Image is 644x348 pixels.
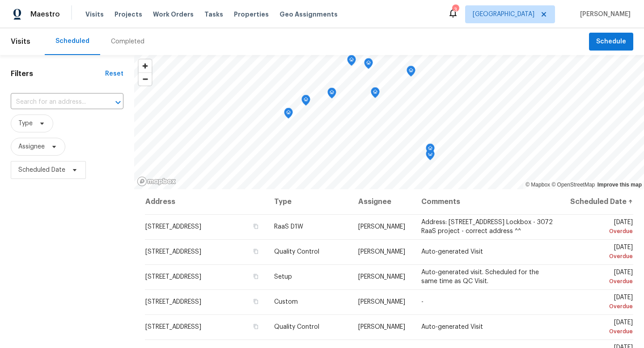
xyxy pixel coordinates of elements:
th: Address [145,189,267,214]
div: Overdue [568,252,633,261]
button: Zoom in [139,59,152,72]
span: Zoom out [139,73,152,85]
span: [STREET_ADDRESS] [145,224,201,230]
h1: Filters [11,69,105,78]
span: Quality Control [274,249,319,255]
span: [DATE] [568,269,633,286]
span: [PERSON_NAME] [576,10,631,19]
span: [DATE] [568,319,633,336]
span: [GEOGRAPHIC_DATA] [473,10,534,19]
span: Properties [234,10,269,19]
span: Type [18,119,33,128]
span: Geo Assignments [280,10,338,19]
div: Reset [105,69,123,78]
div: Map marker [407,66,415,80]
span: Address: [STREET_ADDRESS] Lockbox - 3072 RaaS project - correct address ^^ [421,219,553,234]
div: Overdue [568,302,633,311]
canvas: Map [134,55,644,189]
span: [PERSON_NAME] [358,249,405,255]
span: Auto-generated Visit [421,249,483,255]
div: Map marker [327,88,336,102]
button: Zoom out [139,72,152,85]
span: [PERSON_NAME] [358,224,405,230]
span: Visits [11,32,30,51]
span: Auto-generated visit. Scheduled for the same time as QC Visit. [421,269,539,284]
span: [DATE] [568,219,633,236]
div: Map marker [301,95,310,109]
div: Scheduled [55,37,89,46]
span: Work Orders [153,10,194,19]
span: RaaS D1W [274,224,303,230]
span: Assignee [18,142,45,151]
span: Schedule [596,36,626,47]
button: Copy Address [252,247,260,255]
span: Tasks [204,11,223,17]
span: Quality Control [274,324,319,330]
th: Comments [414,189,561,214]
th: Scheduled Date ↑ [561,189,633,214]
div: Map marker [284,108,293,122]
div: 3 [452,5,458,14]
div: Map marker [347,55,356,69]
span: Maestro [30,10,60,19]
span: [STREET_ADDRESS] [145,274,201,280]
input: Search for an address... [11,95,98,109]
button: Copy Address [252,323,260,331]
span: [STREET_ADDRESS] [145,249,201,255]
span: [DATE] [568,244,633,261]
span: [STREET_ADDRESS] [145,299,201,305]
a: Mapbox [525,182,550,188]
div: Map marker [426,144,435,157]
button: Copy Address [252,297,260,306]
a: Improve this map [597,182,642,188]
div: Overdue [568,227,633,236]
button: Schedule [589,33,633,51]
div: Overdue [568,327,633,336]
span: [PERSON_NAME] [358,299,405,305]
div: Overdue [568,277,633,286]
div: Completed [111,37,144,46]
span: [PERSON_NAME] [358,274,405,280]
span: Auto-generated Visit [421,324,483,330]
button: Copy Address [252,222,260,230]
a: OpenStreetMap [551,182,595,188]
span: - [421,299,424,305]
div: Map marker [364,58,373,72]
span: [DATE] [568,294,633,311]
a: Mapbox homepage [137,176,176,187]
span: Custom [274,299,298,305]
button: Copy Address [252,272,260,280]
span: Visits [85,10,104,19]
span: Projects [114,10,142,19]
span: [STREET_ADDRESS] [145,324,201,330]
div: Map marker [371,87,380,101]
span: Setup [274,274,292,280]
button: Open [112,96,124,109]
th: Assignee [351,189,414,214]
span: Scheduled Date [18,166,65,174]
span: [PERSON_NAME] [358,324,405,330]
th: Type [267,189,351,214]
